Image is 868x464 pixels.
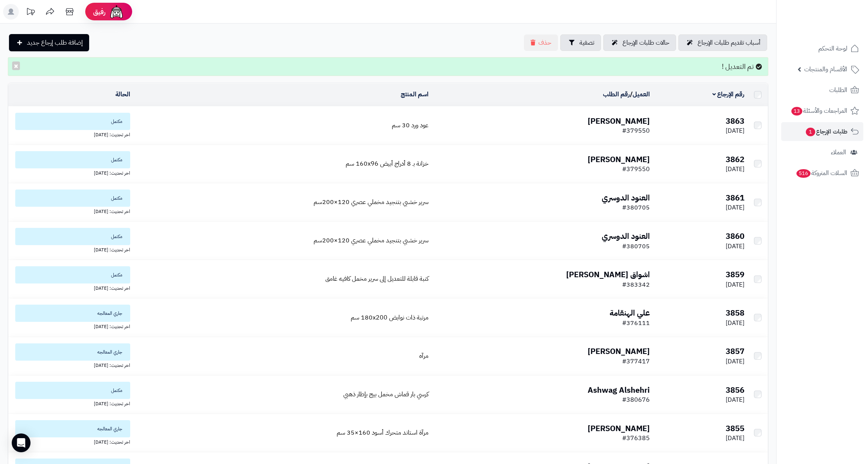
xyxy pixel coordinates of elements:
[15,228,130,245] span: مكتمل
[8,57,768,76] div: تم التعديل !
[12,433,30,452] div: Open Intercom Messenger
[15,151,130,168] span: مكتمل
[15,343,130,361] span: جاري المعالجه
[781,143,863,162] a: العملاء
[11,399,130,407] div: اخر تحديث: [DATE]
[11,437,130,446] div: اخر تحديث: [DATE]
[15,190,130,207] span: مكتمل
[726,126,744,135] span: [DATE]
[831,147,846,158] span: العملاء
[15,305,130,322] span: جاري المعالجه
[781,81,863,99] a: الطلبات
[314,236,429,245] a: سرير خشبي بتنجيد مخملي عصري 120×200سم
[804,64,847,75] span: الأقسام والمنتجات
[726,192,744,204] b: 3861
[401,90,429,99] a: اسم المنتج
[805,126,847,137] span: طلبات الإرجاع
[678,34,767,51] a: أسباب تقديم طلبات الإرجاع
[726,433,744,443] span: [DATE]
[622,203,650,212] span: #380705
[726,153,744,165] b: 3862
[806,128,815,136] span: 1
[726,318,744,328] span: [DATE]
[602,192,650,204] b: العنود الدوسري
[622,38,669,47] span: حالات طلبات الإرجاع
[603,90,630,99] a: رقم الطلب
[337,428,429,437] a: مرآة استاند متحرك أسود 160×35 سم
[781,122,863,141] a: طلبات الإرجاع1
[392,121,429,130] a: عود ورد 30 سم
[726,345,744,357] b: 3857
[346,159,429,168] span: خزانة بـ 8 أدراج أبيض ‎160x96 سم‏
[11,130,130,138] div: اخر تحديث: [DATE]
[622,357,650,366] span: #377417
[815,21,861,38] img: logo-2.png
[726,242,744,251] span: [DATE]
[588,115,650,127] b: [PERSON_NAME]
[9,34,89,51] a: إضافة طلب إرجاع جديد
[588,422,650,434] b: [PERSON_NAME]
[602,230,650,242] b: العنود الدوسري
[726,230,744,242] b: 3860
[93,7,106,16] span: رفيق
[11,322,130,330] div: اخر تحديث: [DATE]
[15,382,130,399] span: مكتمل
[726,384,744,396] b: 3856
[15,420,130,437] span: جاري المعالجه
[726,164,744,174] span: [DATE]
[829,85,847,96] span: الطلبات
[622,242,650,251] span: #380705
[622,395,650,404] span: #380676
[314,197,429,207] span: سرير خشبي بتنجيد مخملي عصري 120×200سم
[419,351,429,361] span: مرآه
[12,61,20,70] button: ×
[579,38,594,47] span: تصفية
[566,269,650,280] b: اشواق [PERSON_NAME]
[11,245,130,253] div: اخر تحديث: [DATE]
[538,38,551,47] span: حذف
[11,207,130,215] div: اخر تحديث: [DATE]
[603,34,676,51] a: حالات طلبات الإرجاع
[712,90,745,99] a: رقم الإرجاع
[325,274,429,283] a: كنبة قابلة للتعديل إلى سرير مخمل كافيه غامق
[791,105,847,116] span: المراجعات والأسئلة
[588,384,650,396] b: Ashwag Alshehri
[796,168,847,179] span: السلات المتروكة
[726,395,744,404] span: [DATE]
[698,38,760,47] span: أسباب تقديم طلبات الإرجاع
[524,34,558,51] button: حذف
[622,164,650,174] span: #379550
[791,107,802,116] span: 13
[726,357,744,366] span: [DATE]
[588,345,650,357] b: [PERSON_NAME]
[726,115,744,127] b: 3863
[622,318,650,328] span: #376111
[27,38,83,47] span: إضافة طلب إرجاع جديد
[343,390,429,399] span: كرسي بار قماش مخمل بيج بإطار ذهبي
[796,169,811,178] span: 516
[781,39,863,58] a: لوحة التحكم
[633,90,650,99] a: العميل
[21,4,40,22] a: تحديثات المنصة
[726,307,744,319] b: 3858
[15,113,130,130] span: مكتمل
[818,43,847,54] span: لوحة التحكم
[622,280,650,289] span: #383342
[588,153,650,165] b: [PERSON_NAME]
[726,203,744,212] span: [DATE]
[622,126,650,135] span: #379550
[622,433,650,443] span: #376385
[115,90,130,99] a: الحالة
[11,168,130,177] div: اخر تحديث: [DATE]
[726,280,744,289] span: [DATE]
[351,313,429,322] a: مرتبة ذات نوابض 180x200 سم
[11,283,130,292] div: اخر تحديث: [DATE]
[109,4,124,20] img: ai-face.png
[560,34,601,51] button: تصفية
[781,101,863,120] a: المراجعات والأسئلة13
